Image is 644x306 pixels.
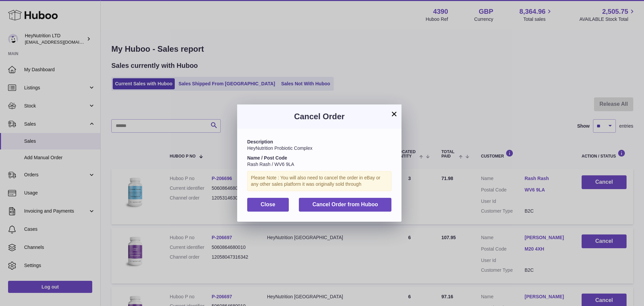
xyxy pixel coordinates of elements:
[247,162,294,167] span: Rash Rash / WV6 9LA
[247,155,287,161] strong: Name / Post Code
[247,198,289,212] button: Close
[390,110,398,118] button: ×
[247,139,273,144] strong: Description
[312,202,378,207] span: Cancel Order from Huboo
[299,198,391,212] button: Cancel Order from Huboo
[247,111,391,122] h3: Cancel Order
[247,145,313,151] span: HeyNutrition Probiotic Complex
[261,202,275,207] span: Close
[247,171,391,191] div: Please Note : You will also need to cancel the order in eBay or any other sales platform it was o...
